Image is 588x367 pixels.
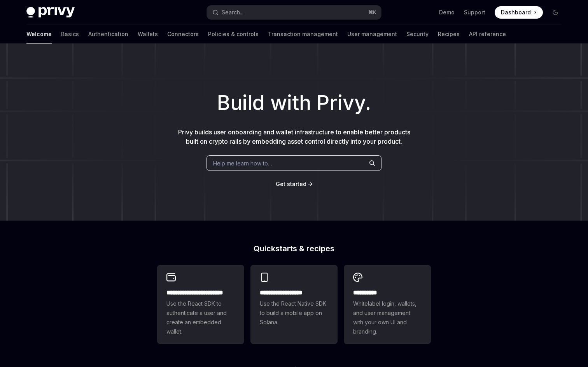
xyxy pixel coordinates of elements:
h2: Quickstarts & recipes [157,245,431,252]
a: Support [464,9,485,16]
a: Policies & controls [208,25,259,43]
span: Help me learn how to… [213,159,272,167]
span: Privy builds user onboarding and wallet infrastructure to enable better products built on crypto ... [178,128,410,145]
a: **** *****Whitelabel login, wallets, and user management with your own UI and branding. [344,265,431,344]
a: User management [347,25,397,43]
a: Connectors [167,25,199,43]
a: Get started [276,180,306,188]
a: Wallets [138,25,158,43]
a: Demo [439,9,455,16]
a: API reference [469,25,506,43]
a: Dashboard [495,6,543,19]
a: Security [406,25,429,43]
a: Welcome [26,25,52,43]
div: Search... [222,8,243,17]
h1: Build with Privy. [12,88,576,118]
a: Recipes [438,25,460,43]
a: **** **** **** ***Use the React Native SDK to build a mobile app on Solana. [250,265,338,344]
button: Toggle dark mode [549,6,562,19]
img: dark logo [26,7,75,18]
span: Use the React Native SDK to build a mobile app on Solana. [260,299,328,327]
a: Basics [61,25,79,43]
button: Search...⌘K [207,5,381,19]
span: Use the React SDK to authenticate a user and create an embedded wallet. [166,299,235,336]
span: Get started [276,181,306,187]
span: ⌘ K [368,9,376,16]
a: Transaction management [268,25,338,43]
span: Dashboard [501,9,531,16]
span: Whitelabel login, wallets, and user management with your own UI and branding. [353,299,422,336]
a: Authentication [88,25,128,43]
